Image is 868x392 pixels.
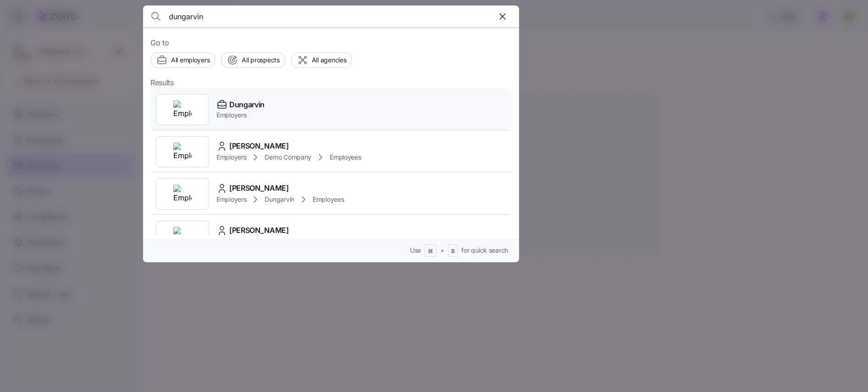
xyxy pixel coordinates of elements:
[312,55,347,65] span: All agencies
[440,246,444,255] span: +
[150,77,174,88] span: Results
[173,143,192,161] img: Employer logo
[173,185,192,203] img: Employer logo
[173,227,192,245] img: Employer logo
[173,100,192,119] img: Employer logo
[410,246,421,255] span: Use
[229,99,265,110] span: Dungarvin
[216,110,265,120] span: Employers
[291,52,353,68] button: All agencies
[330,153,361,162] span: Employees
[221,52,285,68] button: All prospects
[229,182,289,194] span: [PERSON_NAME]
[150,37,512,49] span: Go to
[216,153,246,162] span: Employers
[461,246,508,255] span: for quick search
[451,248,455,255] span: B
[242,55,279,65] span: All prospects
[313,195,344,204] span: Employees
[150,52,216,68] button: All employers
[216,195,246,204] span: Employers
[229,140,289,152] span: [PERSON_NAME]
[428,248,433,255] span: ⌘
[229,225,289,236] span: [PERSON_NAME]
[171,55,210,65] span: All employers
[265,195,294,204] span: Dungarvin
[265,153,311,162] span: Demo Company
